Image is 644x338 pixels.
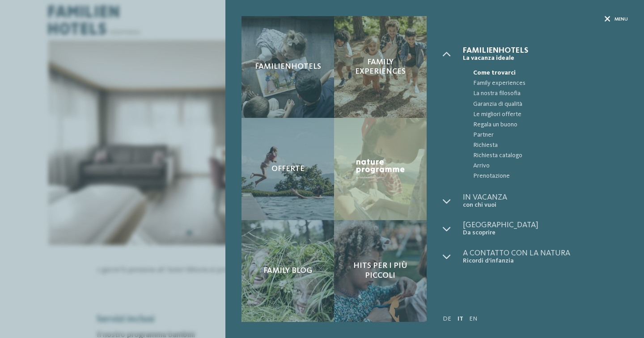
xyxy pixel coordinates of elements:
span: Ricordi d’infanzia [463,257,628,265]
span: Regala un buono [473,120,628,130]
a: 7=6 Carnevale in montagna Offerte [241,118,334,220]
a: Partner [463,130,628,140]
span: La vacanza ideale [463,54,628,62]
span: Menu [614,16,628,23]
a: Garanzia di qualità [463,99,628,109]
span: Family experiences [342,58,419,77]
a: Le migliori offerte [463,109,628,120]
span: Come trovarci [473,68,628,78]
span: Prenotazione [473,171,628,181]
span: La nostra filosofia [473,88,628,99]
span: Arrivo [473,161,628,171]
a: In vacanza con chi vuoi [463,193,628,209]
a: IT [458,316,463,322]
span: Family experiences [473,78,628,88]
a: La nostra filosofia [463,88,628,99]
a: 7=6 Carnevale in montagna Hits per i più piccoli [334,220,427,322]
span: Le migliori offerte [473,109,628,120]
span: In vacanza [463,193,628,201]
a: 7=6 Carnevale in montagna Nature Programme [334,118,427,220]
a: Richiesta [463,140,628,150]
span: A contatto con la natura [463,249,628,257]
img: Nature Programme [354,157,407,181]
a: Prenotazione [463,171,628,181]
a: Come trovarci [463,68,628,78]
a: Richiesta catalogo [463,150,628,161]
span: Familienhotels [463,46,628,54]
a: Regala un buono [463,120,628,130]
a: DE [443,316,451,322]
span: Richiesta catalogo [473,150,628,161]
span: Hits per i più piccoli [342,261,419,280]
span: Partner [473,130,628,140]
a: [GEOGRAPHIC_DATA] Da scoprire [463,221,628,237]
span: [GEOGRAPHIC_DATA] [463,221,628,229]
a: Familienhotels La vacanza ideale [463,46,628,62]
a: EN [469,316,477,322]
a: A contatto con la natura Ricordi d’infanzia [463,249,628,265]
span: con chi vuoi [463,201,628,209]
a: 7=6 Carnevale in montagna Family experiences [334,16,427,118]
a: Arrivo [463,161,628,171]
span: Richiesta [473,140,628,150]
span: Family Blog [263,266,312,276]
a: 7=6 Carnevale in montagna Family Blog [241,220,334,322]
a: Family experiences [463,78,628,88]
span: Familienhotels [255,62,321,72]
span: Garanzia di qualità [473,99,628,109]
span: Offerte [271,164,305,174]
span: Da scoprire [463,229,628,237]
a: 7=6 Carnevale in montagna Familienhotels [241,16,334,118]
